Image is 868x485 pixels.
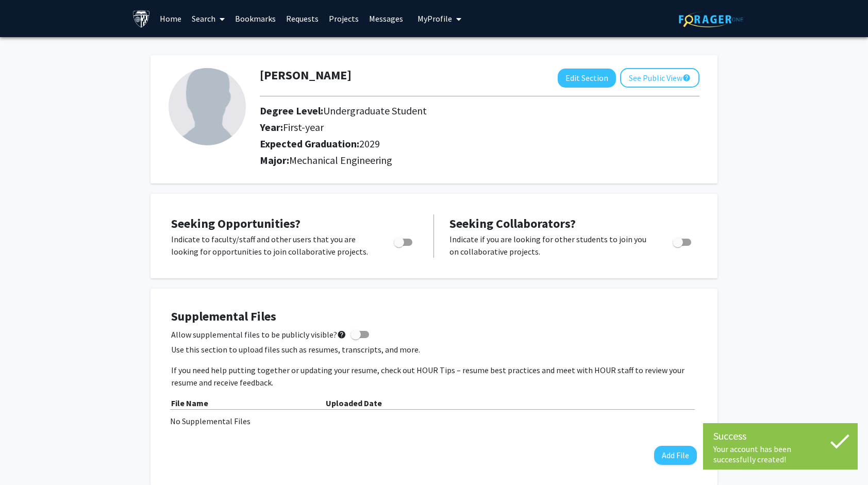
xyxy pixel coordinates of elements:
span: 2029 [359,137,380,150]
div: No Supplemental Files [170,415,698,427]
span: Mechanical Engineering [289,154,392,166]
b: File Name [171,398,208,408]
b: Uploaded Date [326,398,382,408]
span: Undergraduate Student [323,104,427,117]
a: Requests [281,1,324,37]
a: Projects [324,1,364,37]
span: First-year [283,121,324,133]
div: Toggle [390,233,418,248]
span: My Profile [418,13,452,24]
a: Home [155,1,187,37]
div: Success [713,428,847,444]
h2: Degree Level: [260,105,642,117]
img: Johns Hopkins University Logo [132,10,151,28]
span: Allow supplemental files to be publicly visible? [171,328,346,341]
p: Indicate if you are looking for other students to join you on collaborative projects. [449,233,653,258]
h2: Expected Graduation: [260,138,642,150]
p: Use this section to upload files such as resumes, transcripts, and more. [171,343,697,356]
span: Seeking Opportunities? [171,215,301,231]
div: Your account has been successfully created! [713,444,847,464]
mat-icon: help [682,72,691,84]
button: Edit Section [558,69,616,88]
a: Bookmarks [230,1,281,37]
h1: [PERSON_NAME] [260,68,352,83]
button: Add File [654,446,697,465]
p: Indicate to faculty/staff and other users that you are looking for opportunities to join collabor... [171,233,374,258]
img: Profile Picture [169,68,246,145]
iframe: Chat [8,439,44,477]
h2: Major: [260,154,699,166]
img: ForagerOne Logo [679,11,743,27]
p: If you need help putting together or updating your resume, check out HOUR Tips – resume best prac... [171,364,697,389]
a: Search [187,1,230,37]
a: Messages [364,1,408,37]
h2: Year: [260,121,642,133]
div: Toggle [669,233,697,248]
h4: Supplemental Files [171,309,697,324]
button: See Public View [620,68,699,88]
mat-icon: help [337,328,346,341]
span: Seeking Collaborators? [449,215,576,231]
